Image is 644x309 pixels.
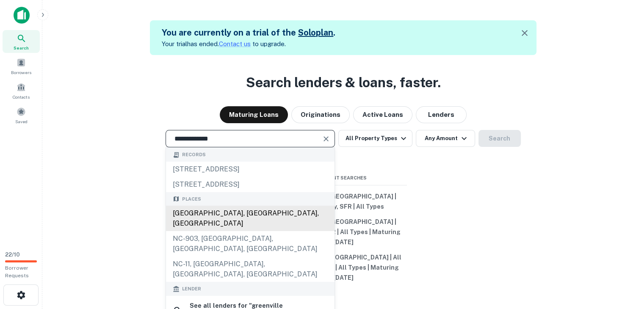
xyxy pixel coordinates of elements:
a: Saved [3,104,40,127]
button: Any Amount [416,130,475,147]
a: Soloplan [298,28,333,38]
p: Your trial has ended. to upgrade. [162,39,335,49]
h3: Search lenders & loans, faster. [246,72,441,93]
span: Borrowers [11,69,31,76]
iframe: Chat Widget [602,241,644,282]
span: Borrower Requests [5,265,29,279]
span: Places [182,196,201,203]
button: Maturing Loans [220,106,288,123]
span: Records [182,151,206,158]
span: Recent Searches [280,174,407,182]
a: Search [3,30,40,53]
button: [US_STATE], [GEOGRAPHIC_DATA] | All Property Types | All Types | Maturing [DATE] [280,250,407,285]
button: [US_STATE], [GEOGRAPHIC_DATA] | Multifamily, SFR | All Types | Maturing [DATE] [280,214,407,250]
div: [GEOGRAPHIC_DATA], [GEOGRAPHIC_DATA], [GEOGRAPHIC_DATA] [166,206,334,231]
div: [STREET_ADDRESS] [166,162,334,177]
h5: You are currently on a trial of the . [162,26,335,39]
a: Contacts [3,79,40,102]
button: [US_STATE], [GEOGRAPHIC_DATA] | Multifamily, SFR | All Types [280,189,407,214]
div: [STREET_ADDRESS] [166,177,334,192]
span: Saved [15,118,28,125]
button: Clear [320,133,332,145]
a: Borrowers [3,55,40,77]
span: Contacts [13,94,30,100]
div: NC-11, [GEOGRAPHIC_DATA], [GEOGRAPHIC_DATA], [GEOGRAPHIC_DATA] [166,257,334,282]
div: NC-903, [GEOGRAPHIC_DATA], [GEOGRAPHIC_DATA], [GEOGRAPHIC_DATA] [166,231,334,257]
span: 22 / 10 [5,251,20,258]
span: Lender [182,285,201,292]
a: Contact us [219,40,251,47]
span: Search [14,44,29,51]
button: Active Loans [353,106,412,123]
button: Lenders [416,106,467,123]
img: capitalize-icon.png [14,7,30,24]
button: Originations [291,106,350,123]
button: All Property Types [338,130,412,147]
